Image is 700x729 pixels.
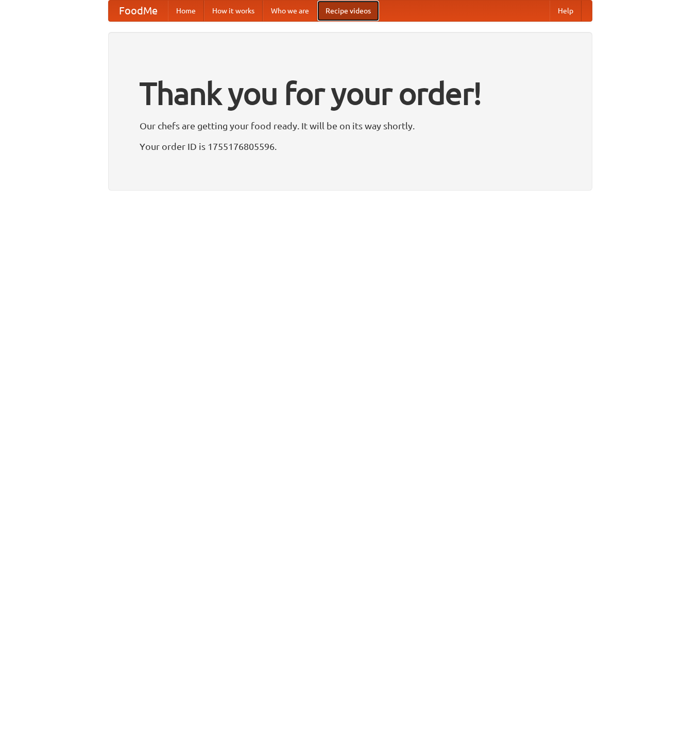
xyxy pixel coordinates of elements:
[140,118,561,133] p: Our chefs are getting your food ready. It will be on its way shortly.
[109,1,168,21] a: FoodMe
[263,1,317,21] a: Who we are
[550,1,582,21] a: Help
[140,139,561,154] p: Your order ID is 1755176805596.
[317,1,379,21] a: Recipe videos
[168,1,204,21] a: Home
[204,1,263,21] a: How it works
[140,69,561,118] h1: Thank you for your order!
